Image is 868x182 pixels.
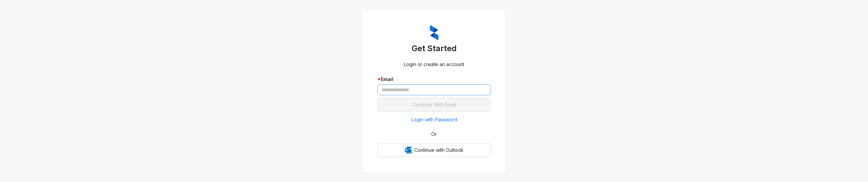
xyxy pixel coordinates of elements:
[377,114,491,125] button: Login with Password
[430,25,438,41] img: ZumaIcon
[427,130,441,138] span: Or
[377,43,491,54] h3: Get Started
[411,116,457,123] span: Login with Password
[377,143,491,157] button: OutlookContinue with Outlook
[377,98,491,112] button: Continue With Email
[377,76,491,83] div: Email
[405,147,412,154] img: Outlook
[377,61,491,68] div: Login or create an account
[414,146,463,154] span: Continue with Outlook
